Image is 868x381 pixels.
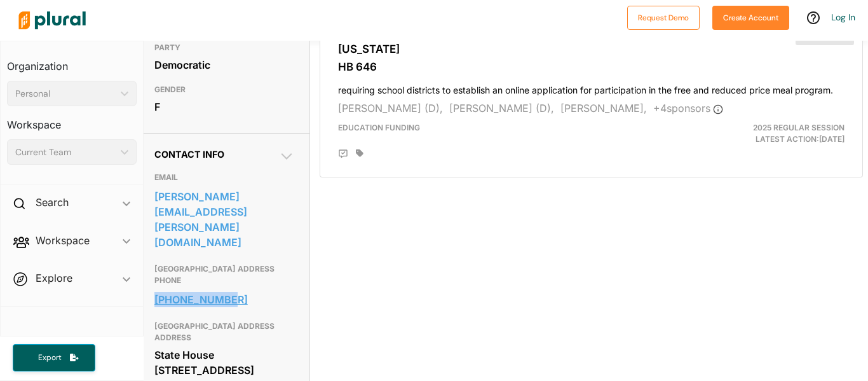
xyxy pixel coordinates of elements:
span: + 4 sponsor s [653,102,723,114]
div: Add Position Statement [338,149,348,159]
button: Request Demo [627,6,700,30]
a: Request Demo [627,10,700,24]
div: State House [STREET_ADDRESS] [154,345,294,380]
a: [PERSON_NAME][EMAIL_ADDRESS][PERSON_NAME][DOMAIN_NAME] [154,187,294,252]
h3: Organization [7,48,137,76]
span: [PERSON_NAME], [560,102,647,114]
span: Education Funding [338,123,420,132]
h3: EMAIL [154,170,294,185]
h3: GENDER [154,82,294,97]
h2: Search [36,195,69,209]
div: Personal [15,87,116,100]
div: Latest Action: [DATE] [679,122,854,145]
div: F [154,97,294,116]
span: [PERSON_NAME] (D), [449,102,554,114]
h3: HB 646 [338,60,844,73]
span: Contact Info [154,149,224,160]
h3: [GEOGRAPHIC_DATA] ADDRESS ADDRESS [154,319,294,345]
h3: [US_STATE] [338,43,844,55]
a: [PHONE_NUMBER] [154,290,294,309]
span: [PERSON_NAME] (D), [338,102,443,114]
h4: requiring school districts to establish an online application for participation in the free and r... [338,79,844,96]
h3: Workspace [7,106,137,134]
div: Current Team [15,146,116,159]
a: Create Account [712,10,789,24]
span: Export [29,352,70,363]
div: Democratic [154,55,294,74]
h3: [GEOGRAPHIC_DATA] ADDRESS PHONE [154,261,294,288]
h3: PARTY [154,40,294,55]
span: 2025 Regular Session [753,123,844,132]
a: Log In [831,11,855,23]
button: Create Account [712,6,789,30]
button: Export [13,344,95,371]
div: Add tags [356,149,363,158]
